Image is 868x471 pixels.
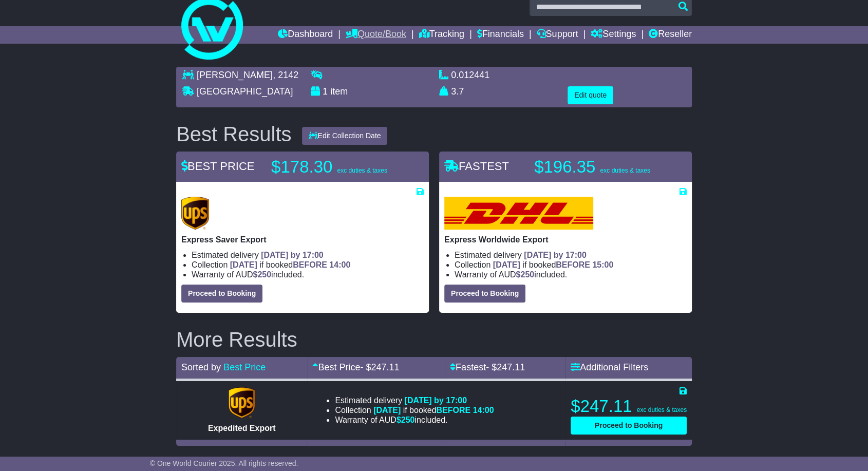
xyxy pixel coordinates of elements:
span: [DATE] [373,406,401,415]
li: Warranty of AUD included. [335,415,494,425]
p: $247.11 [571,396,687,417]
span: FASTEST [444,160,509,173]
button: Proceed to Booking [444,285,525,303]
span: 250 [520,270,534,279]
a: Best Price [223,362,266,372]
img: DHL: Express Worldwide Export [444,197,593,230]
span: if booked [493,260,613,269]
span: exc duties & taxes [637,406,687,413]
span: [DATE] [230,260,257,269]
img: UPS (new): Expedited Export [229,387,254,418]
span: BEFORE [556,260,590,269]
img: UPS (new): Express Saver Export [181,197,209,230]
a: Additional Filters [571,362,648,372]
span: © One World Courier 2025. All rights reserved. [150,459,298,467]
p: Express Saver Export [181,235,424,244]
a: Financials [477,26,524,44]
span: 247.11 [371,362,399,372]
span: , 2142 [273,70,298,80]
a: Dashboard [278,26,333,44]
span: item [330,86,348,97]
span: [DATE] [493,260,520,269]
span: - $ [360,362,399,372]
span: $ [253,270,271,279]
li: Warranty of AUD included. [455,270,687,279]
a: Best Price- $247.11 [312,362,399,372]
li: Collection [192,260,424,270]
div: Best Results [171,123,297,145]
p: Express Worldwide Export [444,235,687,244]
span: 0.012441 [451,70,489,80]
span: BEFORE [293,260,327,269]
button: Proceed to Booking [181,285,262,303]
span: Expedited Export [208,424,276,432]
span: exc duties & taxes [600,167,650,174]
span: if booked [230,260,350,269]
span: 1 [323,86,328,97]
span: 14:00 [473,406,494,415]
span: [GEOGRAPHIC_DATA] [197,86,293,97]
li: Estimated delivery [335,395,494,405]
span: Sorted by [181,362,221,372]
span: 3.7 [451,86,464,97]
a: Tracking [419,26,464,44]
li: Collection [455,260,687,270]
span: BEFORE [437,406,471,415]
li: Collection [335,405,494,415]
h2: More Results [176,328,692,351]
span: 15:00 [592,260,613,269]
li: Estimated delivery [455,250,687,260]
span: - $ [486,362,525,372]
button: Edit quote [568,86,613,104]
a: Quote/Book [346,26,406,44]
span: $ [516,270,534,279]
p: $196.35 [534,157,663,177]
a: Settings [591,26,636,44]
span: BEST PRICE [181,160,254,173]
span: 14:00 [329,260,350,269]
span: [PERSON_NAME] [197,70,273,80]
span: 247.11 [497,362,525,372]
span: 250 [401,416,415,424]
a: Reseller [649,26,692,44]
a: Fastest- $247.11 [450,362,525,372]
button: Proceed to Booking [571,417,687,435]
span: [DATE] by 17:00 [261,251,324,259]
button: Edit Collection Date [302,127,388,145]
li: Estimated delivery [192,250,424,260]
span: if booked [373,406,494,415]
span: [DATE] by 17:00 [405,396,467,405]
span: exc duties & taxes [337,167,387,174]
span: $ [397,416,415,424]
li: Warranty of AUD included. [192,270,424,279]
span: [DATE] by 17:00 [524,251,587,259]
p: $178.30 [271,157,400,177]
a: Support [536,26,578,44]
span: 250 [257,270,271,279]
